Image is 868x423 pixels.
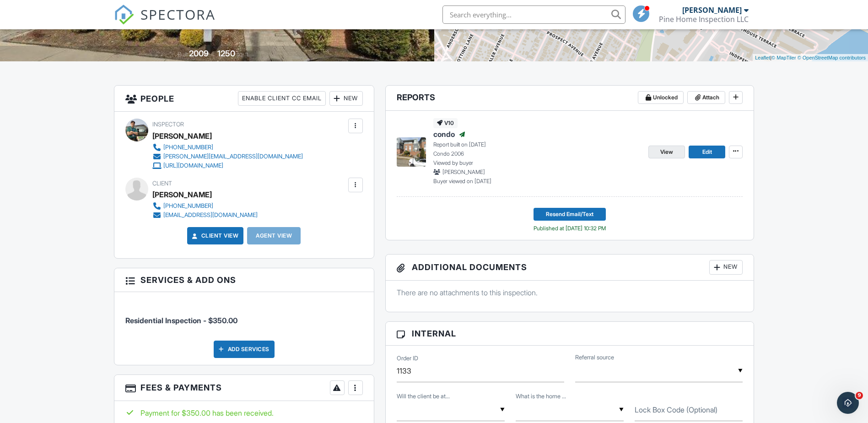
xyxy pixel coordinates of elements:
[837,392,859,414] iframe: Intercom live chat
[140,5,216,24] span: SPECTORA
[152,152,303,161] a: [PERSON_NAME][EMAIL_ADDRESS][DOMAIN_NAME]
[386,322,754,346] h3: Internal
[114,5,134,25] img: The Best Home Inspection Software - Spectora
[329,91,363,106] div: New
[152,161,303,170] a: [URL][DOMAIN_NAME]
[397,392,450,401] label: Will the client be attending?
[163,211,258,219] div: [EMAIL_ADDRESS][DOMAIN_NAME]
[217,49,235,58] div: 1250
[516,392,566,401] label: What is the home 's water source?
[163,153,303,160] div: [PERSON_NAME][EMAIL_ADDRESS][DOMAIN_NAME]
[190,231,239,240] a: Client View
[397,287,743,298] p: There are no attachments to this inspection.
[682,5,742,15] div: [PERSON_NAME]
[442,5,625,24] input: Search everything...
[152,121,184,128] span: Inspector
[771,55,796,60] a: © MapTiler
[125,299,363,333] li: Service: Residential Inspection
[114,86,374,112] h3: People
[152,180,172,187] span: Client
[709,260,743,275] div: New
[178,51,188,58] span: Built
[114,12,216,32] a: SPECTORA
[152,129,212,143] div: [PERSON_NAME]
[114,268,374,292] h3: Services & Add ons
[114,375,374,401] h3: Fees & Payments
[237,51,249,58] span: sq. ft.
[163,144,213,151] div: [PHONE_NUMBER]
[397,354,418,363] label: Order ID
[152,143,303,152] a: [PHONE_NUMBER]
[386,255,754,281] h3: Additional Documents
[238,91,326,106] div: Enable Client CC Email
[753,54,868,62] div: |
[152,211,258,220] a: [EMAIL_ADDRESS][DOMAIN_NAME]
[856,392,863,399] span: 9
[635,405,717,415] label: Lock Box Code (Optional)
[798,55,866,60] a: © OpenStreetMap contributors
[575,353,614,362] label: Referral source
[659,15,749,24] div: Pine Home Inspection LLC
[163,202,213,210] div: [PHONE_NUMBER]
[125,408,363,418] div: Payment for $350.00 has been received.
[152,201,258,211] a: [PHONE_NUMBER]
[755,55,770,60] a: Leaflet
[163,162,223,169] div: [URL][DOMAIN_NAME]
[152,188,212,201] div: [PERSON_NAME]
[189,49,209,58] div: 2009
[635,399,743,421] input: Lock Box Code (Optional)
[214,341,275,358] div: Add Services
[125,316,237,325] span: Residential Inspection - $350.00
